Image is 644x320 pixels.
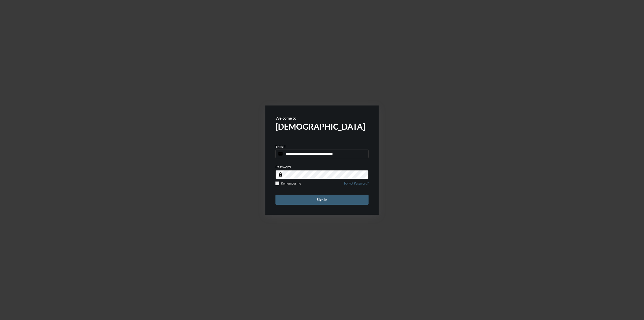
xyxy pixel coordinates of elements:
[275,144,286,148] p: E-mail
[275,182,301,185] label: Remember me
[275,122,369,131] h2: [DEMOGRAPHIC_DATA]
[275,195,369,205] button: Sign in
[344,182,369,188] a: Forgot Password?
[275,116,369,120] p: Welcome to
[275,165,291,169] p: Password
